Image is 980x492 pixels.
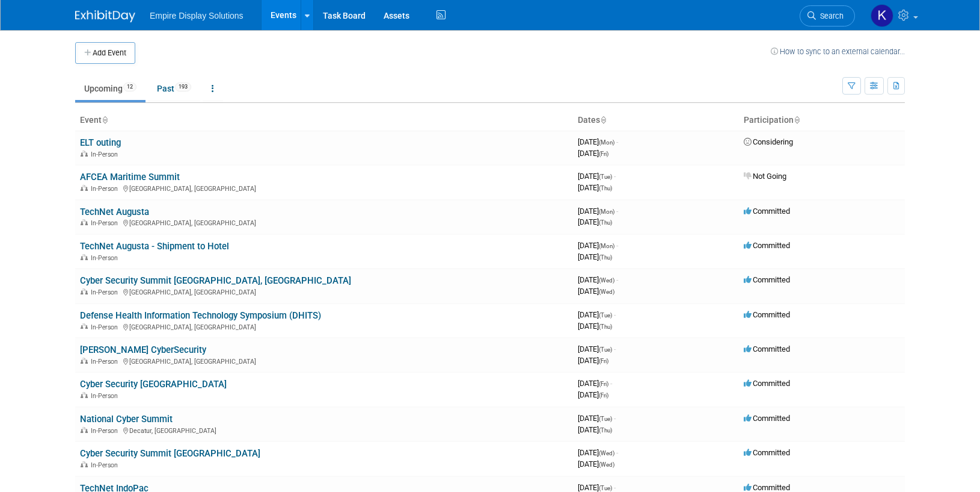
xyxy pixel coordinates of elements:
[599,392,608,399] span: (Fri)
[80,275,351,286] a: Cyber Security Summit [GEOGRAPHIC_DATA], [GEOGRAPHIC_DATA]
[578,379,612,388] span: [DATE]
[80,137,121,148] a: ELT outing
[578,356,608,365] span: [DATE]
[578,425,612,434] span: [DATE]
[80,356,568,366] div: [GEOGRAPHIC_DATA], [GEOGRAPHIC_DATA]
[573,110,739,131] th: Dates
[81,219,88,225] img: In-Person Event
[578,322,612,331] span: [DATE]
[175,83,191,92] span: 193
[91,323,121,331] span: In-Person
[614,483,616,492] span: -
[81,392,88,398] img: In-Person Event
[599,450,614,456] span: (Wed)
[614,414,616,423] span: -
[744,241,790,250] span: Committed
[578,390,608,399] span: [DATE]
[599,139,614,146] span: (Mon)
[744,344,790,353] span: Committed
[123,83,136,92] span: 12
[599,323,612,330] span: (Thu)
[578,149,608,158] span: [DATE]
[102,115,108,125] a: Sort by Event Name
[80,322,568,331] div: [GEOGRAPHIC_DATA], [GEOGRAPHIC_DATA]
[91,288,121,296] span: In-Person
[80,425,568,435] div: Decatur, [GEOGRAPHIC_DATA]
[599,208,614,215] span: (Mon)
[80,379,227,390] a: Cyber Security [GEOGRAPHIC_DATA]
[80,172,180,182] a: AFCEA Maritime Summit
[80,207,149,217] a: TechNet Augusta
[744,275,790,284] span: Committed
[578,310,616,319] span: [DATE]
[578,448,618,457] span: [DATE]
[91,219,121,227] span: In-Person
[578,252,612,261] span: [DATE]
[816,11,844,20] span: Search
[616,207,618,216] span: -
[75,10,135,22] img: ExhibitDay
[75,42,135,64] button: Add Event
[91,427,121,435] span: In-Person
[739,110,905,131] th: Participation
[599,346,612,353] span: (Tue)
[614,344,616,353] span: -
[599,485,612,491] span: (Tue)
[794,115,800,125] a: Sort by Participation Type
[599,254,612,261] span: (Thu)
[599,461,614,468] span: (Wed)
[599,185,612,192] span: (Thu)
[616,275,618,284] span: -
[600,115,606,125] a: Sort by Start Date
[81,461,88,467] img: In-Person Event
[91,185,121,193] span: In-Person
[80,414,173,425] a: National Cyber Summit
[616,241,618,250] span: -
[81,427,88,433] img: In-Person Event
[91,461,121,469] span: In-Person
[578,217,612,226] span: [DATE]
[80,448,260,459] a: Cyber Security Summit [GEOGRAPHIC_DATA]
[578,183,612,192] span: [DATE]
[578,414,616,423] span: [DATE]
[744,310,790,319] span: Committed
[578,137,618,146] span: [DATE]
[614,172,616,181] span: -
[744,172,786,181] span: Not Going
[599,358,608,364] span: (Fri)
[599,312,612,319] span: (Tue)
[744,207,790,216] span: Committed
[610,379,612,388] span: -
[75,77,145,100] a: Upcoming12
[744,448,790,457] span: Committed
[599,151,608,157] span: (Fri)
[599,381,608,387] span: (Fri)
[599,277,614,284] span: (Wed)
[81,323,88,329] img: In-Person Event
[578,275,618,284] span: [DATE]
[81,151,88,157] img: In-Person Event
[616,137,618,146] span: -
[744,379,790,388] span: Committed
[91,392,121,400] span: In-Person
[91,151,121,158] span: In-Person
[599,288,614,295] span: (Wed)
[80,241,229,252] a: TechNet Augusta - Shipment to Hotel
[148,77,200,100] a: Past193
[599,427,612,434] span: (Thu)
[81,254,88,260] img: In-Person Event
[771,47,905,56] a: How to sync to an external calendar...
[744,414,790,423] span: Committed
[616,448,618,457] span: -
[599,243,614,249] span: (Mon)
[80,344,206,355] a: [PERSON_NAME] CyberSecurity
[80,287,568,296] div: [GEOGRAPHIC_DATA], [GEOGRAPHIC_DATA]
[599,219,612,226] span: (Thu)
[75,110,573,131] th: Event
[80,183,568,193] div: [GEOGRAPHIC_DATA], [GEOGRAPHIC_DATA]
[599,416,612,422] span: (Tue)
[81,288,88,294] img: In-Person Event
[578,172,616,181] span: [DATE]
[614,310,616,319] span: -
[871,4,893,27] img: Katelyn Hurlock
